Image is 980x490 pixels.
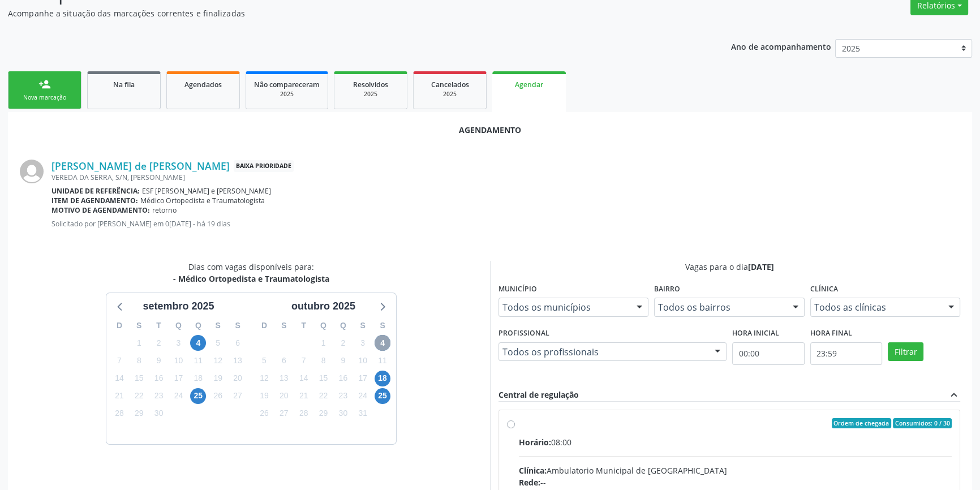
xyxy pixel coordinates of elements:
[51,196,138,205] b: Item de agendamento:
[519,437,551,448] span: Horário:
[208,317,228,334] div: S
[519,436,952,448] div: 08:00
[732,342,805,365] input: Selecione o horário
[184,80,222,89] span: Agendados
[228,317,248,334] div: S
[111,388,127,404] span: domingo, 21 de setembro de 2025
[210,388,226,404] span: sexta-feira, 26 de setembro de 2025
[658,302,781,313] span: Todos os bairros
[173,273,329,285] div: - Médico Ortopedista e Traumatologista
[296,406,312,422] span: terça-feira, 28 de outubro de 2025
[111,406,127,422] span: domingo, 28 de setembro de 2025
[276,406,292,422] span: segunda-feira, 27 de outubro de 2025
[315,353,331,368] span: quarta-feira, 8 de outubro de 2025
[355,335,371,351] span: sexta-feira, 3 de outubro de 2025
[502,302,625,313] span: Todos os municípios
[152,205,177,215] span: retorno
[296,353,312,368] span: terça-feira, 7 de outubro de 2025
[313,317,333,334] div: Q
[375,388,390,404] span: sábado, 25 de outubro de 2025
[375,353,390,368] span: sábado, 11 de outubro de 2025
[256,388,272,404] span: domingo, 19 de outubro de 2025
[234,160,294,172] span: Baixa Prioridade
[335,406,351,422] span: quinta-feira, 30 de outubro de 2025
[335,388,351,404] span: quinta-feira, 23 de outubro de 2025
[149,317,169,334] div: T
[296,371,312,386] span: terça-feira, 14 de outubro de 2025
[276,371,292,386] span: segunda-feira, 13 de outubro de 2025
[111,371,127,386] span: domingo, 14 de setembro de 2025
[131,371,147,386] span: segunda-feira, 15 de setembro de 2025
[170,371,186,386] span: quarta-feira, 17 de setembro de 2025
[111,353,127,368] span: domingo, 7 de setembro de 2025
[230,353,246,368] span: sábado, 13 de setembro de 2025
[498,389,579,401] div: Central de regulação
[16,93,73,102] div: Nova marcação
[519,476,952,488] div: --
[355,406,371,422] span: sexta-feira, 31 de outubro de 2025
[276,353,292,368] span: segunda-feira, 6 de outubro de 2025
[888,342,923,362] button: Filtrar
[256,371,272,386] span: domingo, 12 de outubro de 2025
[502,346,703,358] span: Todos os profissionais
[169,317,188,334] div: Q
[515,80,543,89] span: Agendar
[256,353,272,368] span: domingo, 5 de outubro de 2025
[519,465,547,476] span: Clínica:
[732,325,779,342] label: Hora inicial
[131,335,147,351] span: segunda-feira, 1 de setembro de 2025
[274,317,294,334] div: S
[113,80,135,89] span: Na fila
[731,39,831,53] p: Ano de acompanhamento
[315,335,331,351] span: quarta-feira, 1 de outubro de 2025
[373,317,393,334] div: S
[355,388,371,404] span: sexta-feira, 24 de outubro de 2025
[190,371,206,386] span: quinta-feira, 18 de setembro de 2025
[353,80,388,89] span: Resolvidos
[210,353,226,368] span: sexta-feira, 12 de setembro de 2025
[296,388,312,404] span: terça-feira, 21 de outubro de 2025
[38,78,51,91] div: person_add
[342,90,399,98] div: 2025
[131,353,147,368] span: segunda-feira, 8 de setembro de 2025
[110,317,130,334] div: D
[151,406,167,422] span: terça-feira, 30 de setembro de 2025
[138,299,218,314] div: setembro 2025
[519,477,540,488] span: Rede:
[151,335,167,351] span: terça-feira, 2 de setembro de 2025
[254,90,320,98] div: 2025
[375,371,390,386] span: sábado, 18 de outubro de 2025
[190,388,206,404] span: quinta-feira, 25 de setembro de 2025
[810,325,852,342] label: Hora final
[315,406,331,422] span: quarta-feira, 29 de outubro de 2025
[142,186,271,196] span: ESF [PERSON_NAME] e [PERSON_NAME]
[255,317,274,334] div: D
[335,353,351,368] span: quinta-feira, 9 de outubro de 2025
[948,389,960,401] i: expand_less
[498,325,549,342] label: Profissional
[230,335,246,351] span: sábado, 6 de setembro de 2025
[422,90,478,98] div: 2025
[8,7,683,19] p: Acompanhe a situação das marcações correntes e finalizadas
[519,465,952,476] div: Ambulatorio Municipal de [GEOGRAPHIC_DATA]
[315,388,331,404] span: quarta-feira, 22 de outubro de 2025
[335,371,351,386] span: quinta-feira, 16 de outubro de 2025
[315,371,331,386] span: quarta-feira, 15 de outubro de 2025
[173,261,329,285] div: Dias com vagas disponíveis para:
[190,335,206,351] span: quinta-feira, 4 de setembro de 2025
[140,196,265,205] span: Médico Ortopedista e Traumatologista
[431,80,469,89] span: Cancelados
[814,302,937,313] span: Todos as clínicas
[131,406,147,422] span: segunda-feira, 29 de setembro de 2025
[498,281,537,298] label: Município
[210,371,226,386] span: sexta-feira, 19 de setembro de 2025
[832,418,891,428] span: Ordem de chegada
[256,406,272,422] span: domingo, 26 de outubro de 2025
[51,205,150,215] b: Motivo de agendamento:
[20,160,44,183] img: img
[210,335,226,351] span: sexta-feira, 5 de setembro de 2025
[188,317,208,334] div: Q
[287,299,360,314] div: outubro 2025
[151,353,167,368] span: terça-feira, 9 de setembro de 2025
[748,261,774,272] span: [DATE]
